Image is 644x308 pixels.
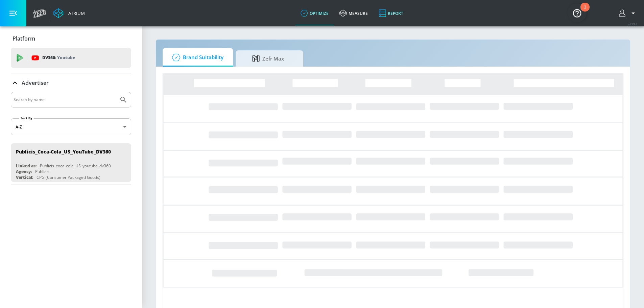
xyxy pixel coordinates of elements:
div: Publicis [35,169,49,174]
div: Atrium [66,10,85,16]
a: measure [334,1,373,25]
div: Vertical: [16,174,33,180]
div: A-Z [11,118,131,135]
p: Advertiser [22,79,49,87]
div: Publicis_Coca-Cola_US_YouTube_DV360Linked as:Publicis_coca-cola_US_youtube_dv360Agency:PublicisVe... [11,143,131,182]
div: Publicis_coca-cola_US_youtube_dv360 [40,163,111,169]
div: Advertiser [11,92,131,185]
div: Publicis_Coca-Cola_US_YouTube_DV360 [16,148,111,155]
a: Atrium [53,8,85,18]
div: 1 [584,7,586,16]
p: Youtube [57,54,75,61]
span: v 4.25.4 [628,22,637,26]
p: Platform [13,35,35,42]
input: Search by name [14,95,116,104]
div: DV360: Youtube [11,48,131,68]
div: CPG (Consumer Packaged Goods) [37,174,100,180]
div: Linked as: [16,163,37,169]
a: optimize [295,1,334,25]
div: Advertiser [11,73,131,92]
label: Sort By [19,116,34,120]
a: Report [373,1,409,25]
p: DV360: [42,54,75,62]
div: Agency: [16,169,32,174]
span: Brand Suitability [169,49,223,66]
span: Zefr Max [242,50,294,67]
nav: list of Advertiser [11,141,131,185]
div: Platform [11,29,131,48]
button: Open Resource Center, 1 new notification [568,3,587,22]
